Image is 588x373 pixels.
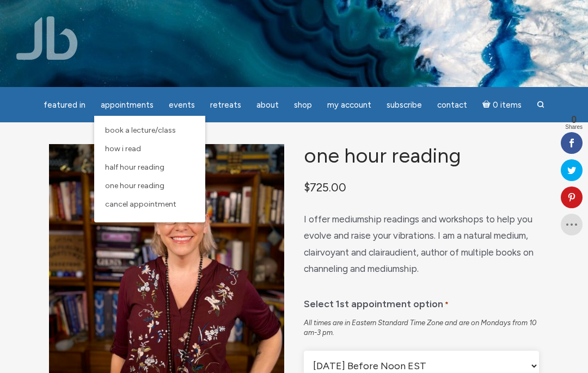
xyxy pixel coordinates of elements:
a: Book a Lecture/Class [100,121,200,140]
span: 0 [565,115,583,125]
span: My Account [327,100,371,110]
a: How I Read [100,140,200,158]
span: About [256,100,279,110]
a: One Hour Reading [100,177,200,195]
span: Events [169,100,195,110]
span: Subscribe [387,100,422,110]
span: 0 items [493,101,522,109]
a: My Account [321,95,378,116]
a: featured in [37,95,92,116]
a: Half Hour Reading [100,158,200,177]
img: Jamie Butler. The Everyday Medium [16,16,78,60]
span: Retreats [210,100,241,110]
h1: One Hour Reading [304,144,539,166]
span: Shop [294,100,312,110]
a: About [250,95,285,116]
a: Events [162,95,201,116]
a: Appointments [94,95,160,116]
bdi: 725.00 [304,181,346,194]
span: Cancel Appointment [105,200,176,209]
span: Shares [565,125,583,130]
a: Retreats [204,95,248,116]
span: $ [304,181,310,194]
span: Book a Lecture/Class [105,126,176,135]
i: Cart [482,100,493,110]
label: Select 1st appointment option [304,290,449,314]
a: Shop [287,95,318,116]
a: Contact [431,95,474,116]
div: All times are in Eastern Standard Time Zone and are on Mondays from 10 am-3 pm. [304,318,539,338]
a: Subscribe [380,95,428,116]
span: One Hour Reading [105,181,164,190]
a: Cancel Appointment [100,195,200,214]
span: Contact [437,100,467,110]
span: Half Hour Reading [105,163,164,172]
span: How I Read [105,144,141,153]
span: I offer mediumship readings and workshops to help you evolve and raise your vibrations. I am a na... [304,214,534,275]
a: Cart0 items [476,94,528,116]
span: Appointments [101,100,154,110]
span: featured in [44,100,85,110]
